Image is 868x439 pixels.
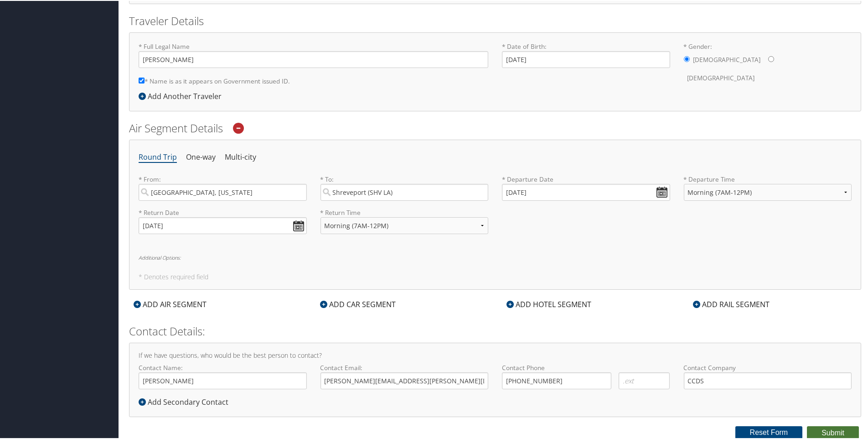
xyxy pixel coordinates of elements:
label: * Return Date [139,207,307,216]
input: City or Airport Code [139,183,307,200]
input: * Full Legal Name [139,50,488,67]
h5: * Denotes required field [139,273,852,279]
label: Contact Company [684,362,852,388]
label: * To: [320,174,489,200]
label: [DEMOGRAPHIC_DATA] [687,68,755,86]
label: * Full Legal Name [139,41,488,67]
div: Add Secondary Contact [139,396,233,407]
label: Contact Phone [502,362,670,371]
select: * Departure Time [684,183,852,200]
label: * Departure Time [684,174,852,207]
input: Contact Company [684,371,852,388]
label: * Name is as it appears on Government issued ID. [139,72,290,89]
label: * Return Time [320,207,489,216]
input: .ext [619,371,670,388]
h4: If we have questions, who would be the best person to contact? [139,351,852,358]
label: [DEMOGRAPHIC_DATA] [693,50,761,68]
div: Add Another Traveler [139,90,226,101]
input: MM/DD/YYYY [502,183,670,200]
h2: Contact Details: [129,323,861,338]
button: Reset Form [735,425,803,438]
h2: Traveler Details [129,12,861,28]
label: * Gender: [684,41,852,86]
label: Contact Name: [139,362,307,388]
input: MM/DD/YYYY [139,216,307,233]
input: * Name is as it appears on Government issued ID. [139,77,145,83]
div: ADD HOTEL SEGMENT [502,298,596,309]
input: City or Airport Code [320,183,489,200]
input: Contact Name: [139,371,307,388]
label: * Date of Birth: [502,41,670,67]
button: Submit [807,425,859,439]
input: * Date of Birth: [502,50,670,67]
label: Contact Email: [320,362,489,388]
li: Round Trip [139,148,177,165]
h6: Additional Options: [139,254,852,259]
li: Multi-city [225,148,256,165]
div: ADD CAR SEGMENT [315,298,400,309]
div: ADD RAIL SEGMENT [688,298,774,309]
label: * From: [139,174,307,200]
li: One-way [186,148,216,165]
div: ADD AIR SEGMENT [129,298,211,309]
h2: Air Segment Details [129,120,861,135]
input: * Gender:[DEMOGRAPHIC_DATA][DEMOGRAPHIC_DATA] [684,55,690,61]
input: * Gender:[DEMOGRAPHIC_DATA][DEMOGRAPHIC_DATA] [768,55,774,61]
label: * Departure Date [502,174,670,183]
input: Contact Email: [320,371,489,388]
